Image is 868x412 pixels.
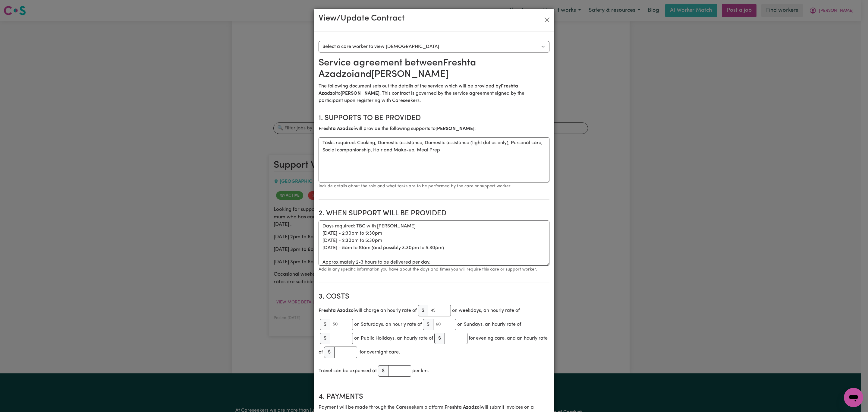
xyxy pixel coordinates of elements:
[324,347,335,358] span: $
[341,91,379,96] b: [PERSON_NAME]
[320,319,330,330] span: $
[319,57,549,81] h2: Service agreement between Freshta Azadzoi and [PERSON_NAME]
[319,293,549,301] h2: 3. Costs
[445,405,481,410] b: Freshta Azadzoi
[319,393,549,401] h2: 4. Payments
[319,308,355,313] b: Freshta Azadzoi
[319,114,549,123] h2: 1. Supports to be provided
[319,126,355,131] b: Freshta Azadzoi
[319,267,537,272] small: Add in any specific information you have about the days and times you will require this care or s...
[319,83,549,104] p: The following document sets out the details of the service which will be provided by to . This co...
[436,126,474,131] b: [PERSON_NAME]
[319,125,549,132] p: will provide the following supports to :
[319,14,404,24] h3: View/Update Contract
[319,364,549,378] div: Travel can be expensed at per km.
[319,137,549,182] textarea: Tasks required: Cooking, Domestic assistance, Domestic assistance (light duties only), Personal c...
[319,304,549,359] div: will charge an hourly rate of on weekdays, an hourly rate of on Saturdays, an hourly rate of on S...
[434,333,445,344] span: $
[319,220,549,266] textarea: Days required: TBC with [PERSON_NAME] [DATE] - 2:30pm to 5:30pm [DATE] - 2:30pm to 5:30pm [DATE] ...
[844,388,863,407] iframe: Button to launch messaging window, conversation in progress
[320,333,330,344] span: $
[542,15,552,25] button: Close
[319,184,511,189] small: Include details about the role and what tasks are to be performed by the care or support worker
[418,305,428,316] span: $
[423,319,433,330] span: $
[378,365,388,377] span: $
[319,209,549,218] h2: 2. When support will be provided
